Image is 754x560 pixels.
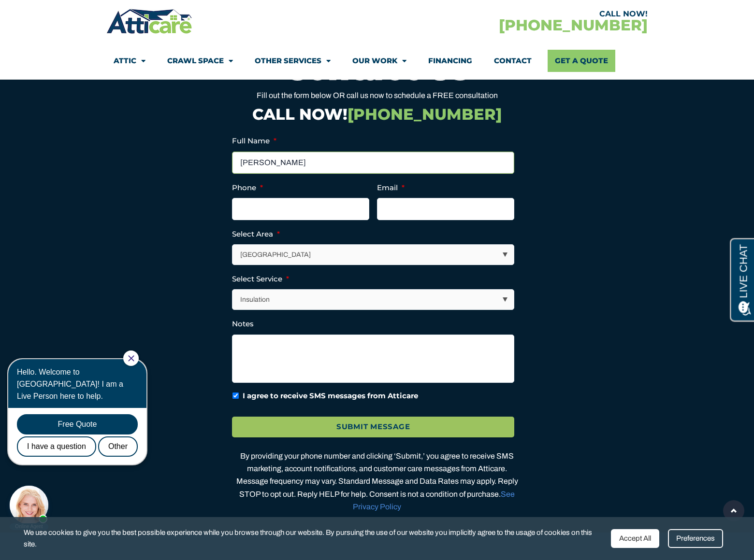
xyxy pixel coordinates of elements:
[232,274,289,284] label: Select Service
[548,50,615,72] a: Get A Quote
[353,490,515,511] a: See Privacy Policy
[377,10,648,18] div: CALL NOW!
[232,450,522,513] div: By providing your phone number and clicking ‘Submit,’ you agree to receive SMS marketing, account...
[377,183,405,193] label: Email
[24,527,604,550] span: We use cookies to give you the best possible experience while you browse through our website. By ...
[114,50,145,72] a: Attic
[232,417,514,437] input: Submit Message
[494,50,532,72] a: Contact
[348,105,502,124] span: [PHONE_NUMBER]
[352,50,406,72] a: Our Work
[255,50,331,72] a: Other Services
[24,8,78,20] span: Opens a chat window
[5,350,159,531] iframe: Chat Invitation
[167,50,233,72] a: Crawl Space
[111,53,643,84] h2: Contact Us
[668,529,723,548] div: Preferences
[257,91,498,99] span: Fill out the form below OR call us now to schedule a FREE consultation
[243,391,418,402] label: I agree to receive SMS messages from Atticare
[232,136,276,146] label: Full Name
[232,183,263,193] label: Phone
[611,529,659,548] div: Accept All
[114,50,640,72] nav: Menu
[232,319,254,329] label: Notes
[252,105,502,124] a: CALL NOW![PHONE_NUMBER]
[232,229,280,239] label: Select Area
[428,50,472,72] a: Financing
